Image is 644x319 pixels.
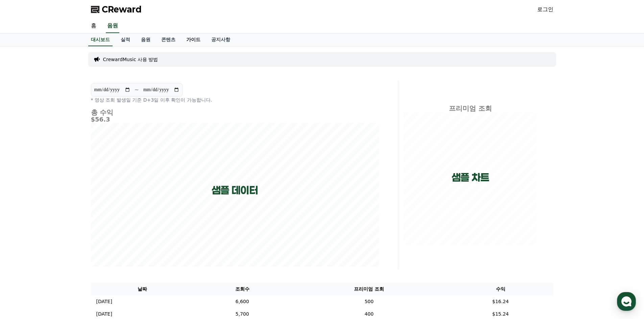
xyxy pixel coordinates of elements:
[448,295,553,308] td: $16.24
[135,86,139,94] p: ~
[45,214,87,231] a: 대화
[290,295,448,308] td: 500
[206,33,236,46] a: 공지사항
[2,214,45,231] a: 홈
[104,224,113,230] span: 설정
[91,109,379,116] h4: 총 수익
[212,184,258,196] p: 샘플 데이터
[181,33,206,46] a: 가이드
[537,5,553,14] a: 로그인
[448,283,553,295] th: 수익
[452,171,489,184] p: 샘플 차트
[21,224,25,230] span: 홈
[91,116,379,123] h5: $56.3
[103,56,158,63] a: CrewardMusic 사용 방법
[115,33,136,46] a: 실적
[91,97,379,103] p: * 영상 조회 발생일 기준 D+3일 이후 확인이 가능합니다.
[88,33,113,46] a: 대시보드
[87,214,130,231] a: 설정
[194,283,290,295] th: 조회수
[156,33,181,46] a: 콘텐츠
[136,33,156,46] a: 음원
[106,19,119,33] a: 음원
[102,4,142,15] span: CReward
[404,105,537,112] h4: 프리미엄 조회
[96,298,112,305] p: [DATE]
[91,283,194,295] th: 날짜
[62,224,70,230] span: 대화
[290,283,448,295] th: 프리미엄 조회
[96,311,112,318] p: [DATE]
[86,19,102,33] a: 홈
[194,295,290,308] td: 6,600
[91,4,142,15] a: CReward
